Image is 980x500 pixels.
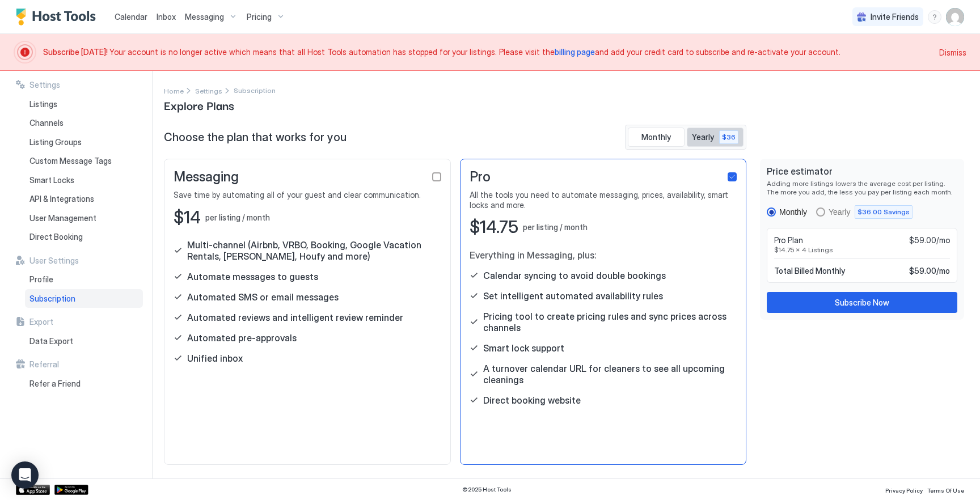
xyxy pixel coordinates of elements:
[816,205,913,219] div: yearly
[16,485,50,495] div: App Store
[25,332,143,351] a: Data Export
[835,296,889,308] div: Subscribe Now
[187,271,318,282] span: Automate messages to guests
[164,96,234,113] span: Explore Plans
[555,47,595,57] a: billing page
[25,270,143,289] a: Profile
[234,86,276,95] span: Breadcrumb
[115,12,147,22] span: Calendar
[195,87,222,95] span: Settings
[523,222,588,232] span: per listing / month
[29,194,94,204] span: API & Integrations
[25,189,143,209] a: API & Integrations
[25,374,143,393] a: Refer a Friend
[483,395,581,406] span: Direct booking website
[187,239,441,262] span: Multi-channel (Airbnb, VRBO, Booking, Google Vacation Rentals, [PERSON_NAME], Houfy and more)
[164,84,184,96] div: Breadcrumb
[29,137,82,147] span: Listing Groups
[779,207,807,217] div: Monthly
[29,317,53,327] span: Export
[29,118,64,128] span: Channels
[25,171,143,190] a: Smart Locks
[927,484,964,495] a: Terms Of Use
[164,130,347,145] span: Choose the plan that works for you
[43,47,109,57] span: Subscribe [DATE]!
[25,209,143,228] a: User Management
[164,87,184,95] span: Home
[11,461,39,489] div: Open Intercom Messenger
[939,46,966,58] div: Dismiss
[29,379,81,389] span: Refer a Friend
[470,217,518,238] span: $14.75
[483,270,666,281] span: Calendar syncing to avoid double bookings
[29,99,57,109] span: Listings
[483,290,663,302] span: Set intelligent automated availability rules
[767,205,957,219] div: RadioGroup
[767,207,807,217] div: monthly
[185,12,224,22] span: Messaging
[25,289,143,308] a: Subscription
[767,166,957,177] span: Price estimator
[29,213,96,223] span: User Management
[774,235,803,245] span: Pro Plan
[16,9,101,26] a: Host Tools Logo
[195,84,222,96] a: Settings
[29,175,74,185] span: Smart Locks
[195,84,222,96] div: Breadcrumb
[628,128,685,147] button: Monthly
[157,12,176,22] span: Inbox
[774,245,950,254] span: $14.75 x 4 Listings
[885,484,923,495] a: Privacy Policy
[722,132,736,142] span: $36
[115,11,147,23] a: Calendar
[885,487,923,494] span: Privacy Policy
[641,132,671,142] span: Monthly
[927,487,964,494] span: Terms Of Use
[928,10,941,24] div: menu
[909,266,950,276] span: $59.00 / mo
[164,84,184,96] a: Home
[767,179,957,196] span: Adding more listings lowers the average cost per listing. The more you add, the less you pay per ...
[187,332,297,344] span: Automated pre-approvals
[25,113,143,133] a: Channels
[187,353,243,364] span: Unified inbox
[25,133,143,152] a: Listing Groups
[247,12,272,22] span: Pricing
[857,207,910,217] span: $36.00 Savings
[174,190,441,200] span: Save time by automating all of your guest and clear communication.
[909,235,950,245] span: $59.00/mo
[29,274,53,285] span: Profile
[829,207,850,217] div: Yearly
[174,168,239,185] span: Messaging
[187,312,403,323] span: Automated reviews and intelligent review reminder
[25,151,143,171] a: Custom Message Tags
[687,128,744,147] button: Yearly $36
[174,207,201,228] span: $14
[187,291,339,303] span: Automated SMS or email messages
[470,249,737,261] span: Everything in Messaging, plus:
[483,363,737,385] span: A turnover calendar URL for cleaners to see all upcoming cleanings
[625,125,746,150] div: tab-group
[29,294,75,304] span: Subscription
[483,342,564,354] span: Smart lock support
[43,47,932,57] span: Your account is no longer active which means that all Host Tools automation has stopped for your ...
[29,256,79,266] span: User Settings
[29,336,73,346] span: Data Export
[462,486,512,493] span: © 2025 Host Tools
[25,95,143,114] a: Listings
[470,190,737,210] span: All the tools you need to automate messaging, prices, availability, smart locks and more.
[871,12,919,22] span: Invite Friends
[25,227,143,247] a: Direct Booking
[29,359,59,370] span: Referral
[157,11,176,23] a: Inbox
[54,485,88,495] a: Google Play Store
[728,172,737,181] div: checkbox
[692,132,716,142] span: Yearly
[774,266,845,276] span: Total Billed Monthly
[205,213,270,223] span: per listing / month
[483,311,737,333] span: Pricing tool to create pricing rules and sync prices across channels
[432,172,441,181] div: checkbox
